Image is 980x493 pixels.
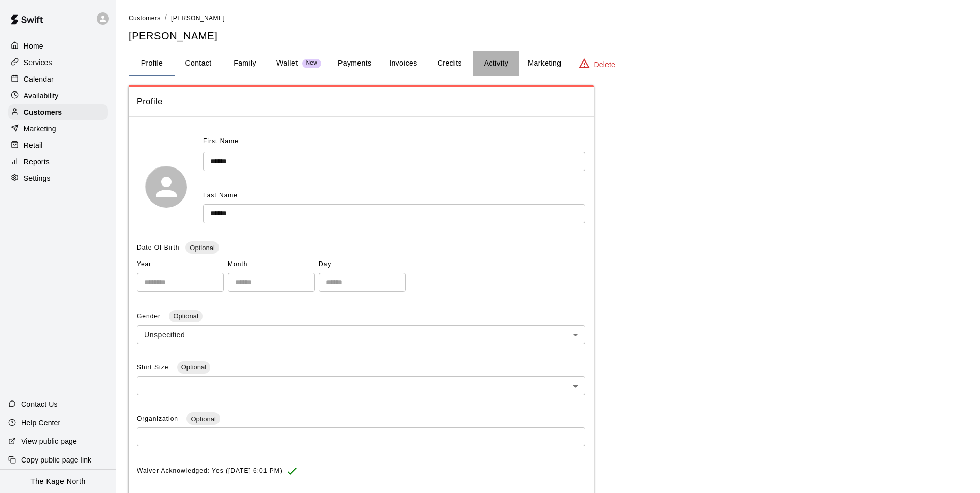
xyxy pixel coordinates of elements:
p: Wallet [276,58,298,69]
a: Marketing [8,121,108,136]
p: Reports [24,157,50,167]
p: Copy public page link [21,455,91,465]
a: Customers [8,104,108,120]
span: Customers [129,14,161,22]
span: Shirt Size [137,364,171,371]
div: basic tabs example [129,51,968,76]
button: Marketing [519,51,569,76]
p: Services [24,57,52,68]
button: Contact [175,51,222,76]
button: Family [222,51,268,76]
span: Waiver Acknowledged: Yes ([DATE] 6:01 PM) [137,463,283,480]
button: Profile [129,51,175,76]
span: Optional [169,312,202,320]
h5: [PERSON_NAME] [129,29,968,43]
a: Reports [8,154,108,170]
span: Gender [137,313,163,320]
button: Invoices [380,51,426,76]
p: The Kage North [30,476,86,487]
div: Unspecified [137,325,585,344]
nav: breadcrumb [129,12,968,24]
button: Credits [426,51,473,76]
span: Month [228,256,315,273]
p: Customers [24,107,62,117]
p: Contact Us [21,399,58,409]
p: Availability [24,90,59,101]
a: Customers [129,13,161,22]
button: Activity [473,51,519,76]
p: Marketing [24,124,56,134]
a: Retail [8,137,108,153]
span: New [302,60,321,67]
p: Help Center [21,418,60,428]
span: [PERSON_NAME] [171,14,225,22]
a: Calendar [8,71,108,87]
span: Date Of Birth [137,244,179,251]
span: Year [137,256,224,273]
span: Day [319,256,406,273]
span: Organization [137,415,180,422]
p: View public page [21,436,77,446]
span: Profile [137,95,585,109]
a: Home [8,38,108,54]
a: Services [8,55,108,70]
p: Home [24,41,43,51]
span: Last Name [203,192,238,199]
span: First Name [203,133,239,150]
span: Optional [186,415,220,423]
span: Optional [185,244,219,252]
a: Settings [8,171,108,186]
button: Payments [330,51,380,76]
p: Calendar [24,74,54,84]
p: Settings [24,173,51,183]
span: Optional [177,363,210,371]
a: Availability [8,88,108,103]
p: Retail [24,140,43,150]
p: Delete [594,59,615,70]
li: / [165,12,167,23]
